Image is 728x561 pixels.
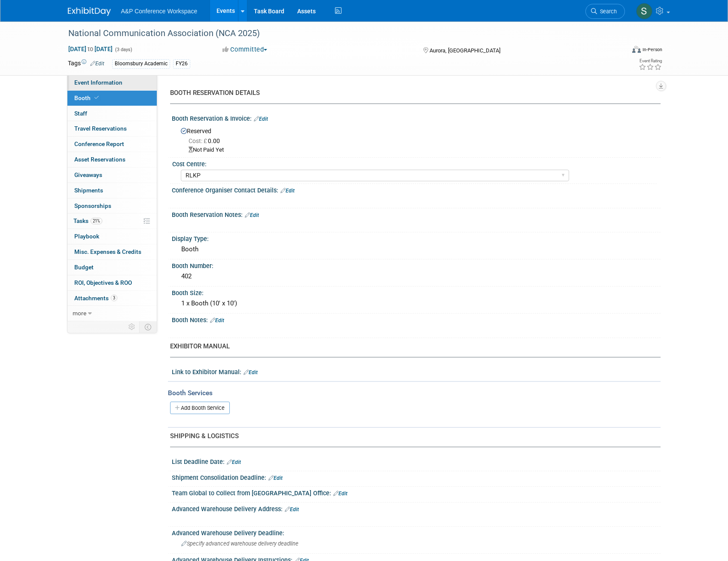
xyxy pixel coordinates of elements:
[189,137,208,144] span: Cost: £
[170,88,654,98] div: BOOTH RESERVATION DETAILS
[181,540,299,547] span: Specify advanced warehouse delivery deadline
[74,279,132,286] span: ROI, Objectives & ROO
[254,116,268,122] a: Edit
[172,112,661,123] div: Booth Reservation & Invoice:
[574,45,663,58] div: Event Format
[178,270,654,283] div: 402
[125,321,140,332] td: Personalize Event Tab Strip
[74,140,124,147] span: Conference Report
[91,218,102,224] span: 21%
[245,212,259,218] a: Edit
[172,314,661,325] div: Booth Notes:
[121,8,198,15] span: A&P Conference Workspace
[178,243,654,256] div: Booth
[74,264,94,271] span: Budget
[172,232,661,243] div: Display Type:
[74,79,122,86] span: Event Information
[67,183,157,198] a: Shipments
[168,388,661,398] div: Booth Services
[172,455,661,466] div: List Deadline Date:
[67,260,157,275] a: Budget
[74,171,102,178] span: Giveaways
[73,310,86,317] span: more
[172,158,657,168] div: Cost Centre:
[73,217,102,224] span: Tasks
[189,146,654,154] div: Not Paid Yet
[68,59,104,69] td: Tags
[67,291,157,306] a: Attachments3
[170,402,230,414] a: Add Booth Service
[170,432,654,441] div: SHIPPING & LOGISTICS
[67,137,157,152] a: Conference Report
[172,208,661,220] div: Booth Reservation Notes:
[285,506,299,512] a: Edit
[172,259,661,270] div: Booth Number:
[189,137,223,144] span: 0.00
[74,233,99,240] span: Playbook
[67,306,157,321] a: more
[74,156,125,163] span: Asset Reservations
[178,125,654,154] div: Reserved
[67,106,157,121] a: Staff
[74,295,117,302] span: Attachments
[172,184,661,195] div: Conference Organiser Contact Details:
[210,317,224,323] a: Edit
[94,95,99,100] i: Booth reservation complete
[114,47,132,52] span: (3 days)
[90,61,104,67] a: Edit
[68,7,111,16] img: ExhibitDay
[268,475,283,481] a: Edit
[172,471,661,482] div: Shipment Consolidation Deadline:
[65,26,612,41] div: National Communication Association (NCA 2025)
[86,46,94,52] span: to
[67,168,157,183] a: Giveaways
[74,248,141,255] span: Misc. Expenses & Credits
[639,59,662,63] div: Event Rating
[227,459,241,465] a: Edit
[172,366,661,377] div: Link to Exhibitor Manual:
[632,46,641,53] img: Format-Inperson.png
[74,110,87,117] span: Staff
[585,4,625,19] a: Search
[74,125,127,132] span: Travel Reservations
[67,152,157,167] a: Asset Reservations
[139,321,157,332] td: Toggle Event Tabs
[67,213,157,229] a: Tasks21%
[111,295,117,301] span: 3
[173,59,190,68] div: FY26
[333,491,347,497] a: Edit
[597,8,617,15] span: Search
[67,198,157,213] a: Sponsorships
[74,187,103,194] span: Shipments
[67,275,157,290] a: ROI, Objectives & ROO
[67,91,157,106] a: Booth
[67,244,157,259] a: Misc. Expenses & Credits
[172,287,661,297] div: Booth Size:
[636,3,652,19] img: Samantha Klein
[172,487,661,498] div: Team Global to Collect from [GEOGRAPHIC_DATA] Office:
[280,188,295,194] a: Edit
[642,46,662,53] div: In-Person
[67,229,157,244] a: Playbook
[67,121,157,136] a: Travel Reservations
[112,59,170,68] div: Bloomsbury Academic
[178,297,654,310] div: 1 x Booth (10' x 10')
[244,369,258,375] a: Edit
[74,95,101,101] span: Booth
[67,75,157,90] a: Event Information
[170,342,654,351] div: EXHIBITOR MANUAL
[172,527,661,537] div: Advanced Warehouse Delivery Deadline:
[74,202,111,209] span: Sponsorships
[68,45,113,53] span: [DATE] [DATE]
[429,47,500,54] span: Aurora, [GEOGRAPHIC_DATA]
[172,503,661,514] div: Advanced Warehouse Delivery Address:
[219,45,271,54] button: Committed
